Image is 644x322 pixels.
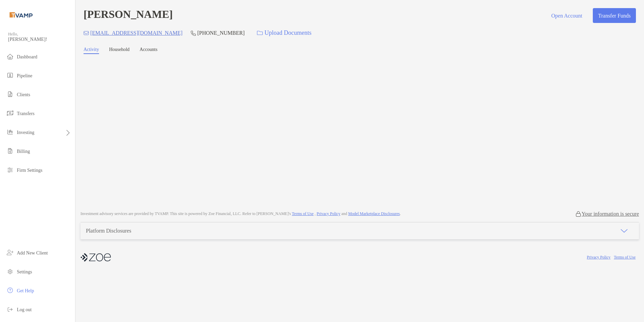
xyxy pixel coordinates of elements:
img: settings icon [6,267,14,275]
p: Your information is secure [582,211,639,217]
button: Open Account [546,8,587,23]
img: Email Icon [84,31,89,35]
a: Household [109,47,130,54]
img: button icon [257,31,263,35]
div: Platform Disclosures [86,228,131,234]
img: transfers icon [6,109,14,117]
img: company logo [80,250,111,265]
h4: [PERSON_NAME] [84,8,173,23]
span: Settings [17,269,32,274]
a: Upload Documents [253,26,316,40]
img: Phone Icon [191,30,196,36]
img: icon arrow [620,227,628,235]
span: Investing [17,130,34,135]
span: Pipeline [17,73,32,78]
span: Log out [17,307,32,312]
a: Terms of Use [614,255,636,260]
p: Investment advisory services are provided by TVAMP . This site is powered by Zoe Financial, LLC. ... [80,211,401,216]
span: Transfers [17,111,34,116]
a: Accounts [140,47,158,54]
a: Activity [84,47,99,54]
img: firm-settings icon [6,166,14,174]
span: Get Help [17,288,34,293]
img: clients icon [6,90,14,98]
img: add_new_client icon [6,248,14,257]
img: investing icon [6,128,14,136]
a: Terms of Use [292,211,314,216]
img: get-help icon [6,286,14,294]
a: Model Marketplace Disclosures [348,211,400,216]
img: dashboard icon [6,52,14,60]
a: Privacy Policy [317,211,340,216]
a: Privacy Policy [587,255,610,260]
img: billing icon [6,147,14,155]
img: Zoe Logo [8,3,34,27]
img: pipeline icon [6,71,14,79]
p: [PHONE_NUMBER] [197,29,245,37]
span: Firm Settings [17,168,42,173]
span: Dashboard [17,54,37,59]
span: Clients [17,92,30,97]
img: logout icon [6,305,14,313]
span: [PERSON_NAME]! [8,37,71,42]
button: Transfer Funds [593,8,636,23]
p: [EMAIL_ADDRESS][DOMAIN_NAME] [90,29,183,37]
span: Add New Client [17,250,48,256]
span: Billing [17,149,30,154]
